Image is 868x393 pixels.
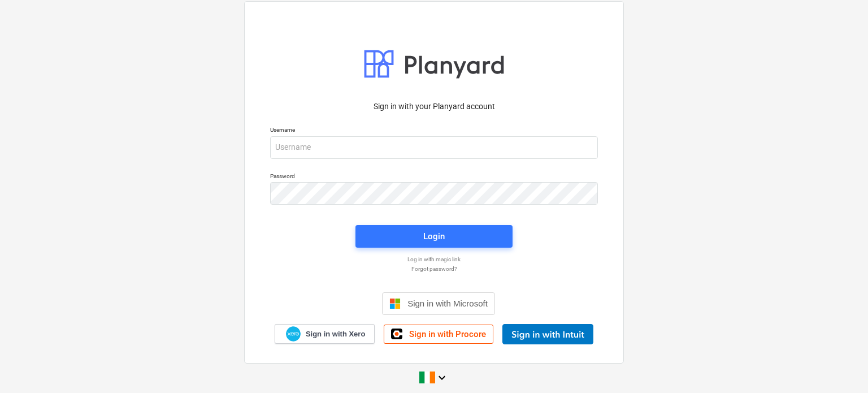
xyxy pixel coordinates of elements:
[270,172,598,182] p: Password
[286,326,301,342] img: Xero logo
[407,299,488,308] span: Sign in with Microsoft
[270,136,598,159] input: Username
[389,298,401,309] img: Microsoft logo
[270,126,598,136] p: Username
[355,225,513,248] button: Login
[306,329,365,339] span: Sign in with Xero
[275,324,375,344] a: Sign in with Xero
[384,325,493,344] a: Sign in with Procore
[264,256,604,263] a: Log in with magic link
[409,329,486,339] span: Sign in with Procore
[264,265,604,273] a: Forgot password?
[270,101,598,113] p: Sign in with your Planyard account
[435,371,449,385] i: keyboard_arrow_down
[423,229,445,244] div: Login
